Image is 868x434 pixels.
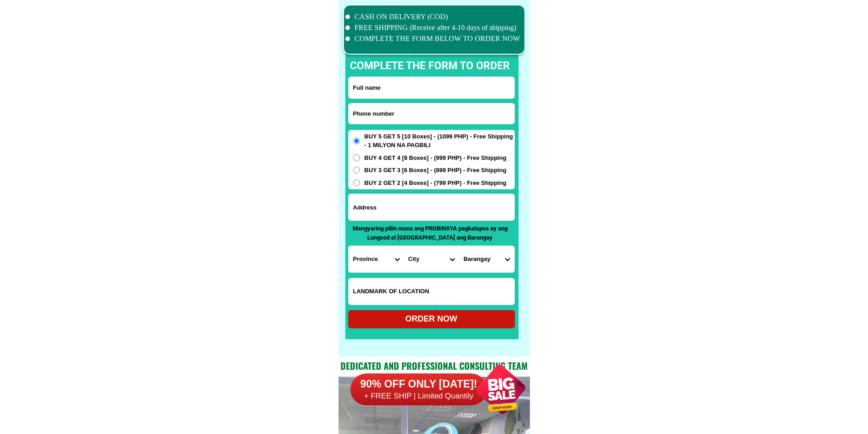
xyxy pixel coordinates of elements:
[345,11,520,22] li: CASH ON DELIVERY (COD)
[365,166,507,175] span: BUY 3 GET 3 [6 Boxes] - (899 PHP) - Free Shipping
[404,246,459,272] select: Select district
[353,154,360,161] input: BUY 4 GET 4 [8 Boxes] - (999 PHP) - Free Shipping
[459,246,514,272] select: Select commune
[365,132,514,150] span: BUY 5 GET 5 [10 Boxes] - (1099 PHP) - Free Shipping - 1 MILYON NA PAGBILI
[349,246,404,272] select: Select province
[353,138,360,144] input: BUY 5 GET 5 [10 Boxes] - (1099 PHP) - Free Shipping - 1 MILYON NA PAGBILI
[365,153,507,163] span: BUY 4 GET 4 [8 Boxes] - (999 PHP) - Free Shipping
[349,103,514,124] input: Input phone_number
[365,179,507,188] span: BUY 2 GET 2 [4 Boxes] - (799 PHP) - Free Shipping
[348,224,512,242] p: Mangyaring piliin muna ang PROBINSYA pagkatapos ay ang Lungsod at [GEOGRAPHIC_DATA] ang Barangay
[339,359,530,373] h2: Dedicated and professional consulting team
[349,278,514,305] input: Input LANDMARKOFLOCATION
[350,391,487,401] h6: + FREE SHIP | Limited Quantily
[353,179,360,186] input: BUY 2 GET 2 [4 Boxes] - (799 PHP) - Free Shipping
[350,378,487,391] h6: 90% OFF ONLY [DATE]!
[348,313,515,325] div: ORDER NOW
[345,33,520,44] li: COMPLETE THE FORM BELOW TO ORDER NOW
[353,167,360,174] input: BUY 3 GET 3 [6 Boxes] - (899 PHP) - Free Shipping
[341,58,519,74] p: complete the form to order
[345,22,520,33] li: FREE SHIPPING (Receive after 4-10 days of shipping)
[349,194,514,220] input: Input address
[349,77,514,98] input: Input full_name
